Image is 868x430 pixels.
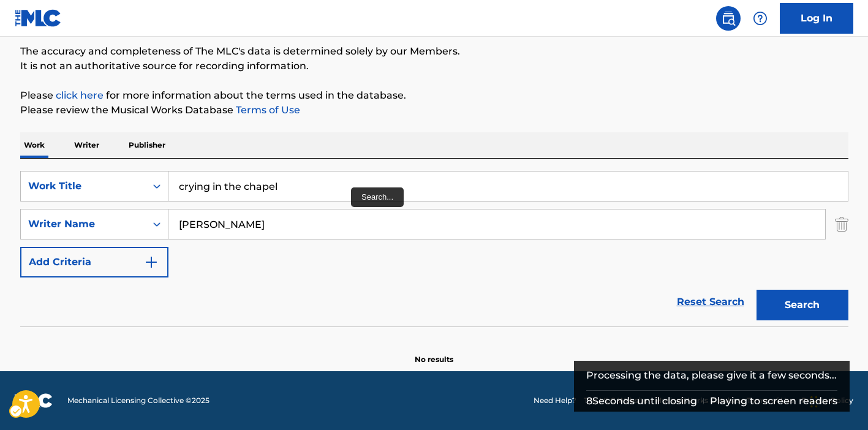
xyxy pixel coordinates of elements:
p: The accuracy and completeness of The MLC's data is determined solely by our Members. [20,44,848,59]
p: Writer [70,132,103,158]
img: search [721,11,736,26]
input: Search... [168,209,825,239]
div: Processing the data, please give it a few seconds... [586,361,838,390]
p: No results [415,339,453,365]
img: Delete Criterion [835,209,848,240]
div: On [146,172,168,201]
input: Search... [168,172,848,201]
p: Please for more information about the terms used in the database. [20,88,848,103]
p: Work [20,132,48,158]
a: Log In [780,3,853,34]
img: 9d2ae6d4665cec9f34b9.svg [144,255,159,270]
a: Reset Search [671,289,750,315]
a: Terms of Use [233,104,300,116]
p: It is not an authoritative source for recording information. [20,59,848,74]
span: Mechanical Licensing Collective © 2025 [67,395,209,406]
a: Need Help? [534,395,576,406]
button: Search [757,290,848,320]
button: Add Criteria [20,247,168,277]
img: logo [15,393,53,408]
form: Search Form [20,171,848,326]
div: Writer Name [28,217,138,232]
a: Music industry terminology | mechanical licensing collective [56,89,104,101]
div: Work Title [28,179,138,194]
img: help [753,11,768,26]
p: Publisher [125,132,169,158]
p: Please review the Musical Works Database [20,103,848,118]
img: MLC Logo [15,9,62,27]
span: 8 [586,395,592,407]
